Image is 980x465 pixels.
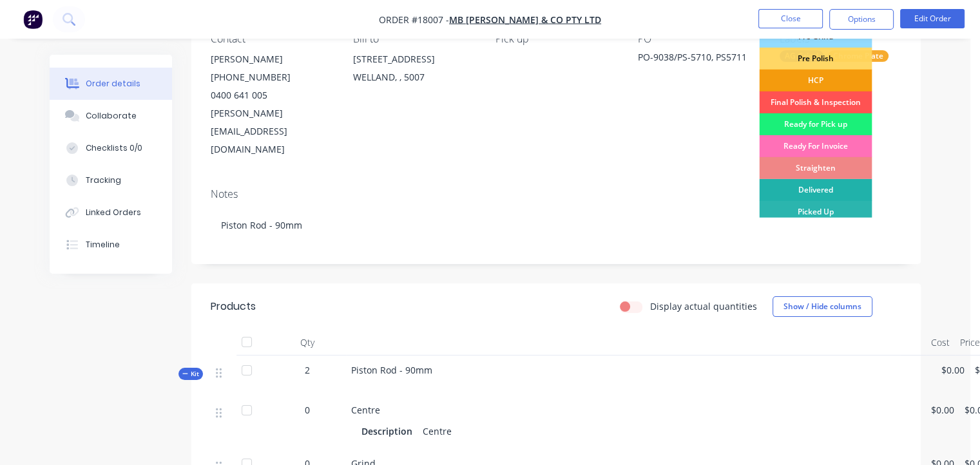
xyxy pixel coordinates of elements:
div: Pick up [495,33,617,45]
div: Qty [269,330,346,356]
div: PO [637,33,759,45]
div: Notes [211,188,901,200]
span: $0.00 [931,403,954,417]
span: $0.00 [941,363,965,377]
button: Show / Hide columns [773,296,872,317]
div: Ready For Invoice [759,135,872,157]
img: Factory [23,10,43,29]
div: Picked Up [759,201,872,223]
div: [STREET_ADDRESS] [353,50,475,68]
div: Checklists 0/0 [86,142,142,154]
div: Bill to [353,33,475,45]
button: Timeline [50,229,172,261]
div: Centre [418,422,457,441]
div: Contact [211,33,332,45]
button: Order details [50,68,172,100]
div: WELLAND, , 5007 [353,68,475,86]
button: Tracking [50,164,172,196]
div: [PERSON_NAME][EMAIL_ADDRESS][DOMAIN_NAME] [211,104,332,158]
span: Piston Rod - 90mm [351,364,432,376]
div: Order details [86,78,140,90]
div: PO-9038/PS-5710, PS5711 [637,50,759,68]
div: Tracking [86,175,121,186]
span: 2 [305,363,310,377]
div: Final Polish & Inspection [759,91,872,113]
div: Linked Orders [86,207,141,218]
label: Display actual quantities [650,299,757,313]
div: [STREET_ADDRESS]WELLAND, , 5007 [353,50,475,91]
div: Pre Polish [759,48,872,70]
div: HCP [759,70,872,91]
span: Centre [351,404,380,416]
div: Delivered [759,179,872,201]
button: Options [829,9,894,30]
button: Collaborate [50,100,172,132]
div: [PHONE_NUMBER] [211,68,332,86]
div: Description [361,422,418,441]
span: 0 [305,403,310,417]
span: Order #18007 - [379,14,449,26]
div: 0400 641 005 [211,86,332,104]
div: Straighten [759,157,872,179]
div: [PERSON_NAME][PHONE_NUMBER]0400 641 005[PERSON_NAME][EMAIL_ADDRESS][DOMAIN_NAME] [211,50,332,158]
div: Kit [178,368,203,380]
button: Linked Orders [50,196,172,229]
div: Collaborate [86,110,137,122]
div: Products [211,299,256,314]
div: Timeline [86,239,120,251]
a: MB [PERSON_NAME] & Co Pty Ltd [449,14,601,26]
span: Kit [182,369,199,379]
button: Checklists 0/0 [50,132,172,164]
button: Close [758,9,823,28]
button: Edit Order [900,9,965,28]
div: [PERSON_NAME] [211,50,332,68]
div: Piston Rod - 90mm [211,205,901,245]
div: Cost [926,330,955,356]
div: Ready for Pick up [759,113,872,135]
